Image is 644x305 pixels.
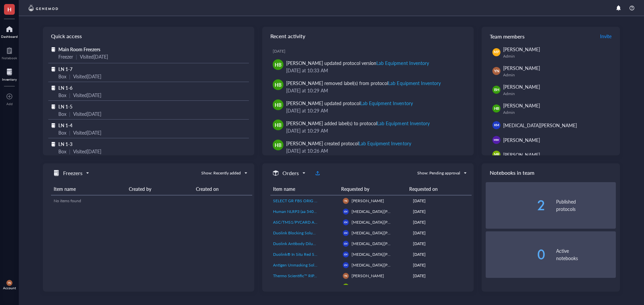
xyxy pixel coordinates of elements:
span: [PERSON_NAME] [503,83,540,90]
div: Add [6,102,13,106]
div: Box [58,148,66,155]
div: Visited [DATE] [73,148,101,155]
div: Admin [503,91,613,96]
div: Lab Equipment Inventory [359,140,411,147]
div: [DATE] [413,273,469,279]
span: MR [494,152,499,157]
div: [PERSON_NAME] updated protocol [286,99,413,107]
div: | [69,91,70,99]
div: [DATE] [413,219,469,225]
a: Duolink Blocking Solution (1X) [273,230,337,236]
div: [DATE] at 10:29 AM [286,87,463,94]
span: [PERSON_NAME] [352,273,384,279]
span: ASC/TMS1/PYCARD Antibody (B-3): sc-514414 [273,219,359,225]
div: [DATE] [413,198,469,204]
h5: Freezers [63,169,83,177]
span: LN 1-5 [58,103,72,110]
th: Created on [193,183,252,195]
a: SELECT GR FBS ORIG 500ML [273,198,337,204]
span: [PERSON_NAME] [503,137,540,143]
div: Admin [503,72,613,78]
div: [DATE] [413,251,469,257]
span: Duolink Blocking Solution (1X) [273,230,328,236]
div: Lab Equipment Inventory [388,80,440,86]
span: YN [344,199,347,202]
span: Human NLRP3 (aa 540-689) Antibody [273,209,340,214]
a: Ssoadvanced™ PreAmp Supermix, 50 x 50 µl rxns, 1.25 ml, 1725160 [273,284,337,290]
div: Visited [DATE] [80,53,108,60]
span: [MEDICAL_DATA][PERSON_NAME] [352,209,416,214]
a: Thermo Scientific™ RIPA Lysis and Extraction Buffer [273,273,337,279]
span: YN [494,68,499,74]
span: [PERSON_NAME] [503,46,540,53]
div: Team members [482,27,620,46]
span: Thermo Scientific™ RIPA Lysis and Extraction Buffer [273,273,365,279]
div: Lab Equipment Inventory [376,60,429,66]
div: Notebooks in team [482,163,620,182]
div: Notebook [2,56,17,60]
span: [PERSON_NAME] [503,151,540,158]
a: Inventory [2,67,17,81]
span: [PERSON_NAME] [503,102,540,109]
span: KM [344,242,347,245]
div: [DATE] [413,284,469,290]
div: | [69,148,70,155]
img: genemod-logo [27,4,60,12]
div: Account [3,286,16,290]
div: Box [58,129,66,136]
div: | [76,53,77,60]
span: LN 1-7 [58,66,72,72]
div: Recent activity [262,27,474,46]
div: 0 [486,248,545,261]
span: Main Room Freezers [58,46,100,53]
span: KM [344,210,347,213]
span: YN [8,282,11,285]
span: LN 1-6 [58,84,72,91]
a: Notebook [2,45,17,60]
div: Box [58,91,66,99]
div: Active notebooks [556,247,616,262]
div: [DATE] [413,241,469,247]
span: YN [344,274,347,277]
div: | [69,110,70,118]
span: [MEDICAL_DATA][PERSON_NAME] [352,230,416,236]
div: [DATE] at 10:29 AM [286,107,463,114]
div: 2 [486,199,545,212]
span: MW [494,138,499,142]
div: [PERSON_NAME] added label(s) to protocol [286,120,430,127]
div: Freezer [58,53,73,60]
div: Published protocols [556,198,616,213]
span: KM [494,123,499,128]
th: Item name [51,183,126,195]
div: [DATE] [413,262,469,268]
div: | [69,129,70,136]
div: [PERSON_NAME] created protocol [286,140,411,147]
span: HB [275,61,281,68]
a: Duolink Antibody Diluent (1X) [273,241,337,247]
div: Lab Equipment Inventory [360,100,413,106]
a: HB[PERSON_NAME] removed label(s) from protocolLab Equipment Inventory[DATE] at 10:29 AM [268,77,468,97]
a: HB[PERSON_NAME] created protocolLab Equipment Inventory[DATE] at 10:26 AM [268,137,468,157]
a: HB[PERSON_NAME] updated protocolLab Equipment Inventory[DATE] at 10:29 AM [268,97,468,117]
span: [PERSON_NAME] [352,284,384,289]
div: Inventory [2,77,17,81]
a: HB[PERSON_NAME] added label(s) to protocolLab Equipment Inventory[DATE] at 10:29 AM [268,117,468,137]
div: No items found [54,198,250,204]
span: SELECT GR FBS ORIG 500ML [273,198,327,204]
div: Lab Equipment Inventory [377,120,429,127]
span: HB [275,81,281,88]
span: [MEDICAL_DATA][PERSON_NAME] [352,262,416,268]
a: Duolink® In Situ Red Starter Kit Mouse/Goat [273,251,337,257]
span: Duolink® In Situ Red Starter Kit Mouse/Goat [273,251,353,257]
span: BH [494,87,499,93]
th: Created by [126,183,193,195]
button: Invite [600,31,612,42]
div: [PERSON_NAME] removed label(s) from protocol [286,79,441,87]
span: LN 1-4 [58,122,72,129]
span: [MEDICAL_DATA][PERSON_NAME] [503,122,577,129]
span: KM [344,264,347,266]
span: HB [494,106,499,111]
a: Dashboard [1,24,18,39]
a: ASC/TMS1/PYCARD Antibody (B-3): sc-514414 [273,219,337,225]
